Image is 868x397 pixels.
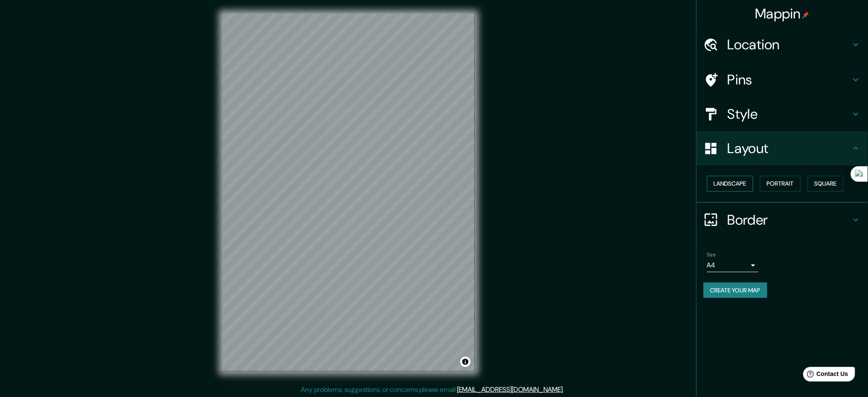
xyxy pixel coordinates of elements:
button: Square [808,176,844,192]
iframe: Help widget launcher [792,364,859,388]
h4: Border [728,211,851,229]
a: [EMAIL_ADDRESS][DOMAIN_NAME] [457,385,563,394]
h4: Layout [728,140,851,157]
label: Size [707,251,716,258]
div: Layout [697,131,868,165]
div: . [566,385,567,395]
button: Toggle attribution [460,357,471,367]
img: pin-icon.png [802,12,809,18]
button: Portrait [760,176,801,192]
h4: Mappin [755,5,810,22]
p: Any problems, suggestions, or concerns please email . [301,385,564,395]
div: Border [697,203,868,237]
div: A4 [707,259,758,272]
button: Create your map [704,283,767,298]
canvas: Map [222,14,475,371]
div: Style [697,97,868,131]
div: Pins [697,63,868,97]
div: . [564,385,566,395]
button: Landscape [707,176,753,192]
h4: Pins [728,71,851,88]
h4: Style [728,105,851,123]
div: Location [697,27,868,62]
h4: Location [728,36,851,53]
